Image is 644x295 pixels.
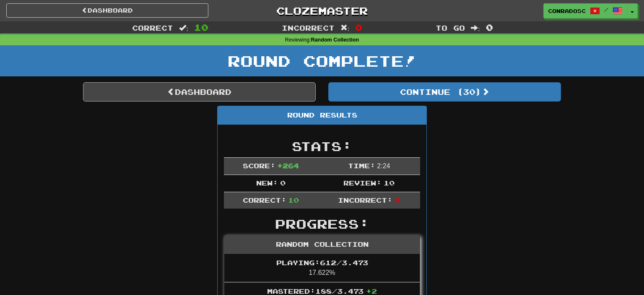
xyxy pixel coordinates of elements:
div: Random Collection [224,235,420,254]
span: : [340,24,350,31]
span: 0 [486,22,493,32]
span: conradosc [548,7,586,15]
span: To go [436,23,465,32]
button: Continue (30) [328,82,561,102]
span: 0 [355,22,362,32]
strong: Random Collection [311,37,359,43]
span: 0 [280,179,286,187]
li: 17.622% [224,254,420,282]
a: Dashboard [6,3,208,18]
span: Playing: 612 / 3.473 [276,258,368,266]
span: + 264 [277,162,299,170]
span: Mastered: 188 / 3.473 [267,287,377,295]
span: 0 [395,196,400,204]
h2: Stats: [224,139,420,153]
span: 10 [288,196,299,204]
span: / [604,7,608,13]
span: Incorrect [282,23,335,32]
a: Clozemaster [221,3,423,18]
span: 10 [384,179,395,187]
span: : [179,24,188,31]
h2: Progress: [224,217,420,231]
span: Correct [132,23,173,32]
span: 2 : 24 [377,162,390,170]
a: conradosc / [543,3,627,18]
span: Time: [348,162,375,170]
a: Dashboard [83,82,316,102]
span: : [471,24,480,31]
span: + 2 [366,287,377,295]
span: Review: [343,179,382,187]
span: 10 [194,22,208,32]
span: Incorrect: [338,196,392,204]
h1: Round Complete! [3,52,641,69]
div: Round Results [218,106,426,125]
span: Correct: [243,196,286,204]
span: Score: [243,162,275,170]
span: New: [256,179,278,187]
